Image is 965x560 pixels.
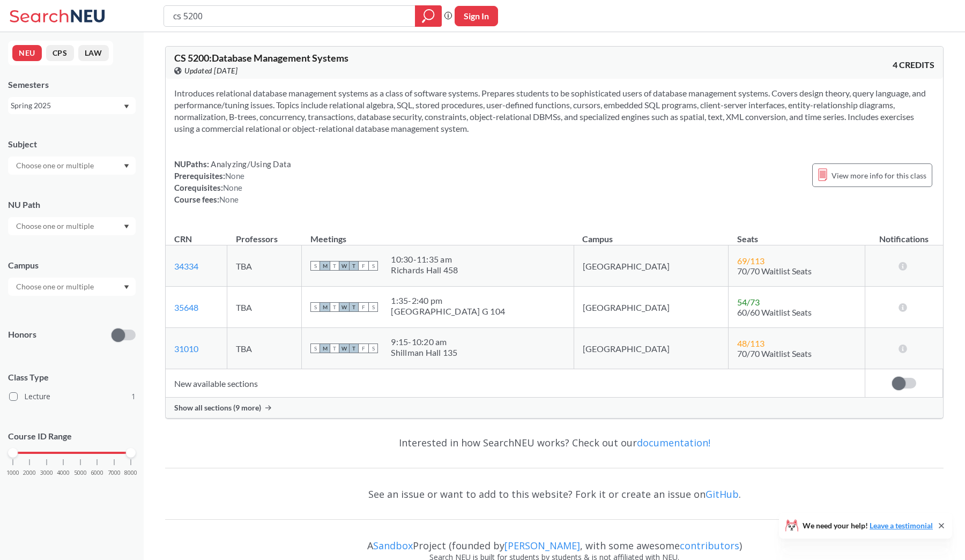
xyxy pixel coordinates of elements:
div: Shillman Hall 135 [391,347,457,358]
div: A Project (founded by , with some awesome ) [165,530,944,551]
td: New available sections [166,369,865,398]
span: S [310,344,320,353]
a: Leave a testimonial [870,521,933,530]
div: Dropdown arrow [8,217,136,235]
span: We need your help! [803,522,933,529]
span: CS 5200 : Database Management Systems [174,52,348,64]
span: S [368,261,378,271]
input: Choose one or multiple [11,280,101,293]
span: 2000 [23,470,36,476]
span: Analyzing/Using Data [209,159,291,169]
td: TBA [227,328,302,369]
span: T [349,302,359,312]
span: 4000 [57,470,70,476]
div: NUPaths: Prerequisites: Corequisites: Course fees: [174,158,291,205]
div: 10:30 - 11:35 am [391,254,458,265]
div: 1:35 - 2:40 pm [391,295,505,306]
span: None [223,183,242,192]
span: F [359,261,368,271]
svg: Dropdown arrow [124,164,129,168]
svg: Dropdown arrow [124,285,129,289]
a: contributors [680,539,739,552]
span: T [330,261,339,271]
p: Course ID Range [8,430,136,443]
span: 8000 [124,470,137,476]
section: Introduces relational database management systems as a class of software systems. Prepares studen... [174,87,934,135]
span: 3000 [40,470,53,476]
td: [GEOGRAPHIC_DATA] [574,328,729,369]
button: CPS [46,45,74,61]
div: Interested in how SearchNEU works? Check out our [165,427,944,458]
button: LAW [78,45,109,61]
span: M [320,344,330,353]
span: 60/60 Waitlist Seats [737,307,812,317]
span: F [359,302,368,312]
div: [GEOGRAPHIC_DATA] G 104 [391,306,505,317]
a: 31010 [174,344,198,354]
div: Spring 2025 [11,100,123,111]
span: Updated [DATE] [184,65,237,77]
div: Richards Hall 458 [391,265,458,275]
span: W [339,302,349,312]
span: S [310,261,320,271]
span: T [330,344,339,353]
span: F [359,344,368,353]
p: Honors [8,328,36,341]
th: Seats [729,222,865,245]
span: S [368,344,378,353]
span: M [320,302,330,312]
span: T [349,261,359,271]
svg: Dropdown arrow [124,225,129,229]
span: 48 / 113 [737,338,764,348]
label: Lecture [9,390,136,404]
div: Spring 2025Dropdown arrow [8,97,136,114]
div: See an issue or want to add to this website? Fork it or create an issue on . [165,479,944,510]
div: magnifying glass [415,5,442,27]
div: Campus [8,259,136,271]
span: 7000 [108,470,121,476]
td: TBA [227,245,302,287]
div: CRN [174,233,192,245]
span: None [225,171,244,181]
th: Notifications [865,222,943,245]
span: 1 [131,391,136,402]
span: 70/70 Waitlist Seats [737,348,812,359]
span: T [349,344,359,353]
span: Class Type [8,371,136,383]
span: 1000 [6,470,19,476]
button: NEU [12,45,42,61]
th: Meetings [302,222,574,245]
a: Sandbox [373,539,413,552]
td: TBA [227,287,302,328]
span: 69 / 113 [737,256,764,266]
span: W [339,344,349,353]
div: Dropdown arrow [8,278,136,296]
a: GitHub [706,488,739,501]
div: Semesters [8,79,136,91]
input: Choose one or multiple [11,220,101,233]
span: 5000 [74,470,87,476]
span: 4 CREDITS [893,59,934,71]
div: NU Path [8,199,136,211]
div: 9:15 - 10:20 am [391,337,457,347]
input: Class, professor, course number, "phrase" [172,7,407,25]
input: Choose one or multiple [11,159,101,172]
svg: Dropdown arrow [124,104,129,109]
span: M [320,261,330,271]
span: 70/70 Waitlist Seats [737,266,812,276]
span: T [330,302,339,312]
span: Show all sections (9 more) [174,403,261,413]
div: Subject [8,138,136,150]
span: View more info for this class [832,169,926,182]
a: 34334 [174,261,198,271]
span: S [310,302,320,312]
span: 6000 [91,470,103,476]
svg: magnifying glass [422,9,435,24]
div: Dropdown arrow [8,156,136,175]
td: [GEOGRAPHIC_DATA] [574,245,729,287]
button: Sign In [455,6,498,26]
span: S [368,302,378,312]
span: W [339,261,349,271]
div: Show all sections (9 more) [166,398,943,418]
a: documentation! [637,436,710,449]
